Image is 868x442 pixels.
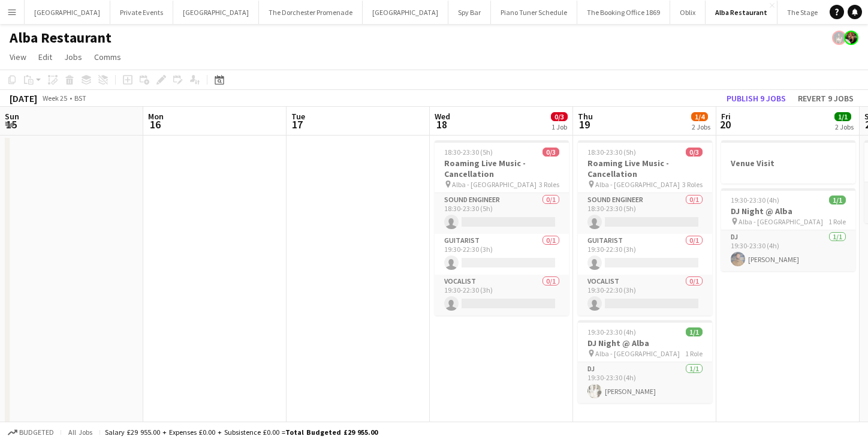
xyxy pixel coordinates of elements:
button: [GEOGRAPHIC_DATA] [25,1,110,24]
span: 19 [576,118,593,131]
span: 19:30-23:30 (4h) [731,196,779,205]
span: Thu [578,111,593,122]
app-card-role: Guitarist0/119:30-22:30 (3h) [435,234,569,275]
app-job-card: 19:30-23:30 (4h)1/1DJ Night @ Alba Alba - [GEOGRAPHIC_DATA]1 RoleDJ1/119:30-23:30 (4h)[PERSON_NAME] [578,320,712,403]
span: Alba - [GEOGRAPHIC_DATA] [739,217,823,226]
span: Total Budgeted £29 955.00 [285,428,378,437]
h3: Roaming Live Music - Cancellation [435,158,569,179]
span: 3 Roles [539,180,559,189]
span: 1 Role [828,217,846,226]
button: Private Events [110,1,173,24]
h3: DJ Night @ Alba [578,338,712,348]
button: The Booking Office 1869 [577,1,670,24]
h3: Roaming Live Music - Cancellation [578,158,712,179]
a: Comms [89,49,126,65]
span: 18 [433,118,450,131]
span: View [10,52,26,62]
button: Spy Bar [448,1,491,24]
span: Alba - [GEOGRAPHIC_DATA] [595,349,680,358]
app-card-role: Sound Engineer0/118:30-23:30 (5h) [435,193,569,234]
span: Fri [721,111,731,122]
div: [DATE] [10,92,37,104]
app-job-card: 18:30-23:30 (5h)0/3Roaming Live Music - Cancellation Alba - [GEOGRAPHIC_DATA]3 RolesSound Enginee... [435,140,569,315]
span: 16 [146,118,164,131]
span: Mon [148,111,164,122]
a: Jobs [59,49,87,65]
span: Jobs [64,52,82,62]
h1: Alba Restaurant [10,29,111,47]
span: 18:30-23:30 (5h) [587,148,636,157]
span: 18:30-23:30 (5h) [444,148,493,157]
button: The Stage [777,1,828,24]
span: Budgeted [19,428,54,437]
span: 19:30-23:30 (4h) [587,327,636,336]
span: 1/1 [834,112,851,121]
span: 0/3 [542,148,559,157]
button: Piano Tuner Schedule [491,1,577,24]
span: 17 [290,118,305,131]
app-user-avatar: Rosie Skuse [844,31,858,45]
div: Salary £29 955.00 + Expenses £0.00 + Subsistence £0.00 = [105,428,378,437]
button: The Dorchester Promenade [259,1,363,24]
button: Budgeted [6,426,56,439]
button: [GEOGRAPHIC_DATA] [363,1,448,24]
span: Sun [5,111,19,122]
span: 1/4 [691,112,708,121]
span: 20 [719,118,731,131]
span: Tue [291,111,305,122]
span: 0/3 [686,148,703,157]
button: Revert 9 jobs [793,91,858,106]
app-card-role: Vocalist0/119:30-22:30 (3h) [435,275,569,315]
div: 2 Jobs [692,122,710,131]
span: Alba - [GEOGRAPHIC_DATA] [452,180,537,189]
button: Oblix [670,1,706,24]
span: All jobs [66,428,95,437]
span: Edit [38,52,52,62]
app-job-card: 18:30-23:30 (5h)0/3Roaming Live Music - Cancellation Alba - [GEOGRAPHIC_DATA]3 RolesSound Enginee... [578,140,712,315]
div: 1 Job [551,122,567,131]
app-card-role: DJ1/119:30-23:30 (4h)[PERSON_NAME] [578,362,712,403]
span: Wed [435,111,450,122]
span: 0/3 [551,112,568,121]
span: 15 [3,118,19,131]
button: Publish 9 jobs [722,91,791,106]
span: Alba - [GEOGRAPHIC_DATA] [595,180,680,189]
app-user-avatar: Helena Debono [832,31,846,45]
span: 1/1 [829,196,846,205]
app-card-role: DJ1/119:30-23:30 (4h)[PERSON_NAME] [721,230,855,271]
app-card-role: Vocalist0/119:30-22:30 (3h) [578,275,712,315]
h3: DJ Night @ Alba [721,206,855,217]
span: 3 Roles [682,180,703,189]
h3: Venue Visit [721,158,855,169]
app-job-card: 19:30-23:30 (4h)1/1DJ Night @ Alba Alba - [GEOGRAPHIC_DATA]1 RoleDJ1/119:30-23:30 (4h)[PERSON_NAME] [721,188,855,271]
span: Comms [94,52,121,62]
a: Edit [34,49,57,65]
a: View [5,49,31,65]
div: BST [74,94,86,103]
span: 1 Role [685,349,703,358]
span: Week 25 [40,94,70,103]
span: 1/1 [686,327,703,336]
app-card-role: Sound Engineer0/118:30-23:30 (5h) [578,193,712,234]
div: 2 Jobs [835,122,854,131]
button: Alba Restaurant [706,1,777,24]
button: [GEOGRAPHIC_DATA] [173,1,259,24]
app-job-card: Venue Visit [721,140,855,184]
app-card-role: Guitarist0/119:30-22:30 (3h) [578,234,712,275]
